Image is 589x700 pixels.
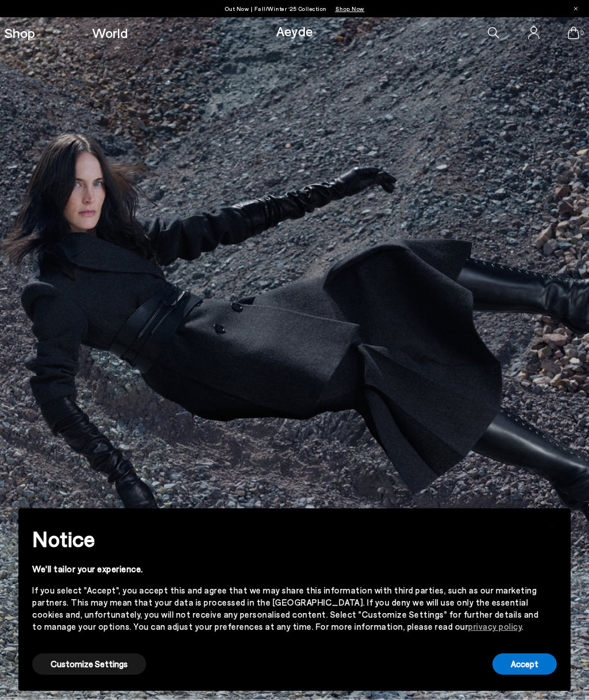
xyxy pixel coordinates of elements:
[225,3,365,14] p: Out Now | Fall/Winter ‘25 Collection
[579,30,585,36] span: 0
[548,517,556,534] span: ×
[335,5,365,12] span: Navigate to /collections/new-in
[568,26,579,39] a: 0
[276,22,313,39] a: Aeyde
[468,621,522,631] a: privacy policy
[32,653,146,675] button: Customize Settings
[4,26,35,40] a: Shop
[32,584,538,633] div: If you select "Accept", you accept this and agree that we may share this information with third p...
[538,512,566,539] button: Close this notice
[92,26,128,40] a: World
[32,563,538,575] div: We'll tailor your experience.
[32,524,538,554] h2: Notice
[492,653,557,675] button: Accept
